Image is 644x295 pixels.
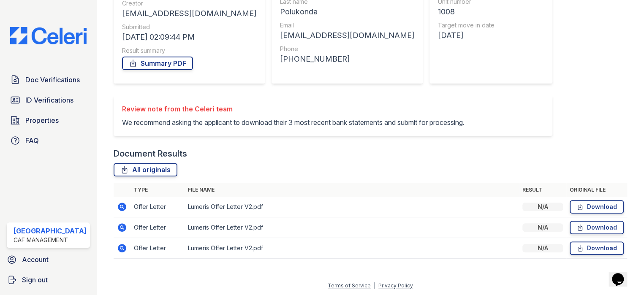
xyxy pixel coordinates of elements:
div: Submitted [122,23,256,31]
a: Doc Verifications [7,71,90,88]
div: Phone [280,45,414,53]
div: CAF Management [14,236,87,244]
div: Result summary [122,46,256,55]
a: Download [570,241,624,255]
a: Terms of Service [328,282,371,289]
a: Account [3,251,93,268]
div: Target move in date [438,21,544,30]
span: FAQ [25,135,39,146]
div: [DATE] [438,30,544,41]
span: Account [22,254,49,265]
th: Original file [566,183,627,197]
div: Email [280,21,414,30]
div: Polukonda [280,6,414,18]
span: Sign out [22,275,48,285]
a: Privacy Policy [378,282,413,289]
th: Result [519,183,566,197]
div: Review note from the Celeri team [122,104,465,114]
td: Lumeris Offer Letter V2.pdf [185,217,519,238]
td: Offer Letter [130,217,185,238]
div: [EMAIL_ADDRESS][DOMAIN_NAME] [122,8,256,19]
div: | [374,282,375,289]
td: Lumeris Offer Letter V2.pdf [185,238,519,259]
td: Lumeris Offer Letter V2.pdf [185,197,519,217]
a: Sign out [3,271,93,288]
a: Download [570,221,624,234]
a: Download [570,200,624,214]
a: Summary PDF [122,57,193,70]
span: Doc Verifications [25,75,80,85]
img: CE_Logo_Blue-a8612792a0a2168367f1c8372b55b34899dd931a85d93a1a3d3e32e68fde9ad4.png [3,27,93,44]
a: ID Verifications [7,92,90,108]
iframe: chat widget [609,261,636,287]
div: 1008 [438,6,544,18]
span: ID Verifications [25,95,73,105]
div: [EMAIL_ADDRESS][DOMAIN_NAME] [280,30,414,41]
div: N/A [522,203,563,211]
th: File name [185,183,519,197]
div: N/A [522,223,563,232]
div: [PHONE_NUMBER] [280,53,414,65]
div: [DATE] 02:09:44 PM [122,31,256,43]
div: N/A [522,244,563,252]
a: All originals [114,163,177,176]
span: Properties [25,115,59,125]
p: We recommend asking the applicant to download their 3 most recent bank statements and submit for ... [122,117,465,127]
a: Properties [7,112,90,129]
td: Offer Letter [130,238,185,259]
div: [GEOGRAPHIC_DATA] [14,226,87,236]
th: Type [130,183,185,197]
a: FAQ [7,132,90,149]
div: Document Results [114,148,187,160]
td: Offer Letter [130,197,185,217]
